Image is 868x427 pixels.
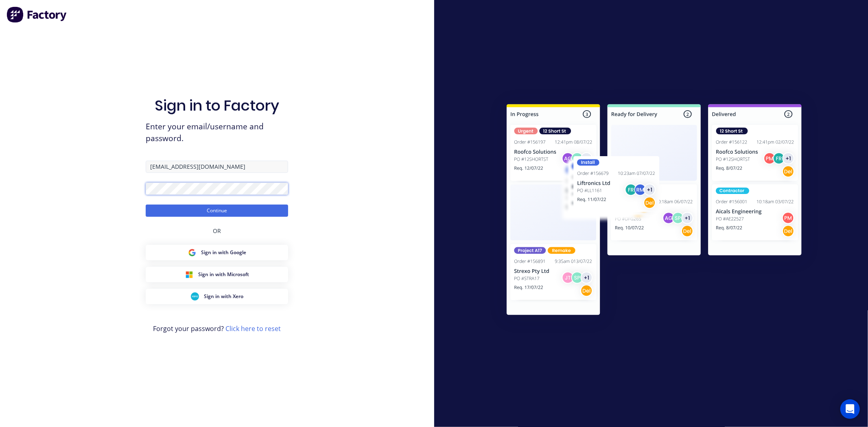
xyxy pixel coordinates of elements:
[204,293,243,300] span: Sign in with Xero
[489,88,820,334] img: Sign in
[213,217,221,245] div: OR
[225,324,281,333] a: Click here to reset
[146,205,288,217] button: Continue
[198,271,249,278] span: Sign in with Microsoft
[201,249,246,256] span: Sign in with Google
[188,248,196,257] img: Google Sign in
[146,245,288,260] button: Google Sign inSign in with Google
[840,399,860,419] div: Open Intercom Messenger
[146,267,288,282] button: Microsoft Sign inSign in with Microsoft
[185,270,193,279] img: Microsoft Sign in
[146,289,288,304] button: Xero Sign inSign in with Xero
[146,161,288,173] input: Email/Username
[191,292,199,301] img: Xero Sign in
[155,97,279,114] h1: Sign in to Factory
[7,7,68,23] img: Factory
[153,324,281,333] span: Forgot your password?
[146,121,288,144] span: Enter your email/username and password.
